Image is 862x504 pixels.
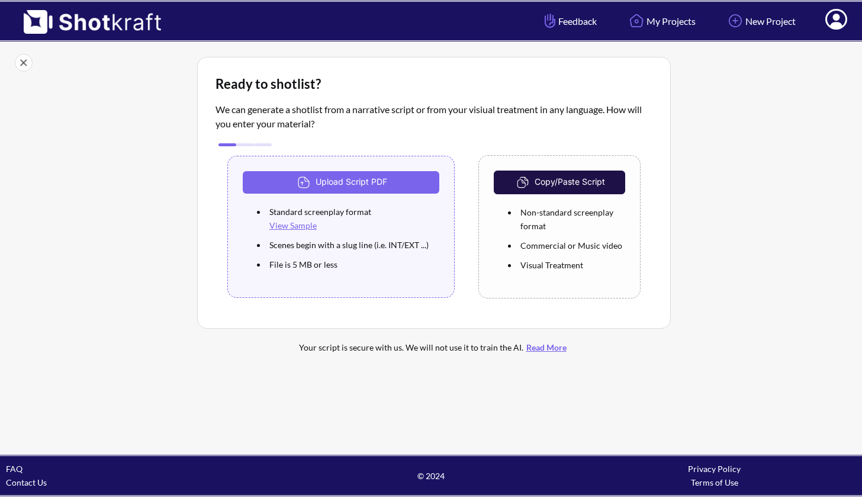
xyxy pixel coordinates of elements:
[215,102,652,131] p: We can generate a shotlist from a narrative script or from your visiual treatment in any language...
[15,54,33,72] img: Close Icon
[266,235,439,255] li: Scenes begin with a slug line (i.e. INT/EXT ...)
[517,203,625,236] li: Non-standard screenplay format
[517,255,625,275] li: Visual Treatment
[6,464,22,474] a: FAQ
[725,11,745,31] img: Add Icon
[266,202,439,235] li: Standard screenplay format
[245,341,623,354] div: Your script is secure with us. We will not use it to train the AI.
[542,14,597,28] span: Feedback
[572,462,856,476] div: Privacy Policy
[626,11,646,31] img: Home Icon
[617,5,705,37] a: My Projects
[716,5,805,37] a: New Project
[266,255,439,274] li: File is 5 MB or less
[269,220,317,230] a: View Sample
[295,174,316,191] img: Upload Icon
[517,236,625,255] li: Commercial or Music video
[494,171,625,194] button: Copy/Paste Script
[290,469,573,483] span: © 2024
[215,75,652,93] div: Ready to shotlist?
[523,342,570,352] a: Read More
[243,171,439,194] button: Upload Script PDF
[572,476,856,489] div: Terms of Use
[6,477,47,487] a: Contact Us
[514,174,535,191] img: CopyAndPaste Icon
[542,11,558,31] img: Hand Icon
